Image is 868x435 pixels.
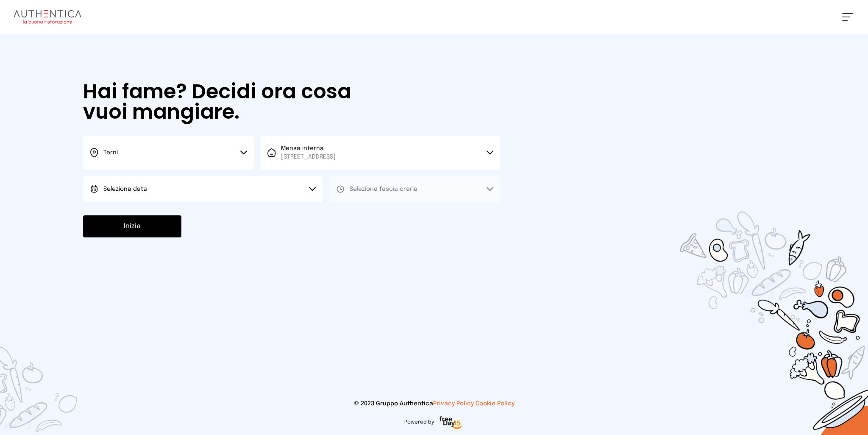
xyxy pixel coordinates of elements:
p: © 2023 Gruppo Authentica [14,399,854,408]
button: Seleziona data [83,176,323,202]
button: Seleziona fascia oraria [329,176,500,202]
span: Seleziona fascia oraria [350,186,417,192]
span: Powered by [404,419,434,426]
button: Terni [83,136,254,170]
span: Mensa interna [281,144,336,161]
span: [STREET_ADDRESS] [281,153,336,161]
span: Terni [103,150,118,156]
a: Cookie Policy [476,401,515,407]
h1: Hai fame? Decidi ora cosa vuoi mangiare. [83,81,396,122]
img: logo-freeday.3e08031.png [437,415,464,432]
span: Seleziona data [103,186,147,192]
a: Privacy Policy [433,401,474,407]
button: Mensa interna[STREET_ADDRESS] [261,136,500,170]
img: logo.8f33a47.png [14,10,81,24]
button: Inizia [83,215,181,237]
img: sticker-selezione-mensa.70a28f7.png [631,163,868,435]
